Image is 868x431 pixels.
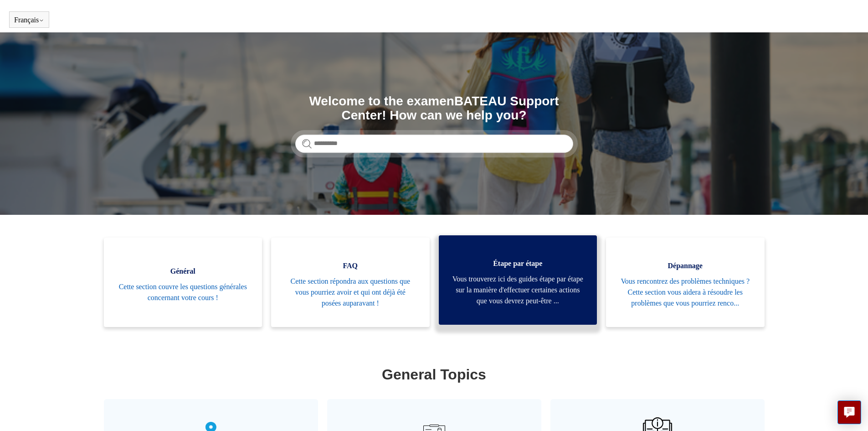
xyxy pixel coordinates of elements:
a: Dépannage Vous rencontrez des problèmes techniques ? Cette section vous aidera à résoudre les pro... [606,238,765,327]
span: Étape par étape [452,258,584,269]
button: Live chat [837,400,861,424]
h1: Welcome to the examenBATEAU Support Center! How can we help you? [295,94,573,123]
span: FAQ [285,260,416,271]
span: Général [118,266,249,277]
a: Général Cette section couvre les questions générales concernant votre cours ! [104,238,262,327]
a: FAQ Cette section répondra aux questions que vous pourriez avoir et qui ont déjà été posées aupar... [271,238,430,327]
h1: General Topics [106,363,762,385]
span: Cette section répondra aux questions que vous pourriez avoir et qui ont déjà été posées auparavant ! [285,276,416,309]
span: Dépannage [620,260,751,271]
a: Étape par étape Vous trouverez ici des guides étape par étape sur la manière d'effectuer certaine... [439,235,597,325]
span: Cette section couvre les questions générales concernant votre cours ! [118,281,249,303]
span: Vous rencontrez des problèmes techniques ? Cette section vous aidera à résoudre les problèmes que... [620,276,751,309]
input: Rechercher [295,135,573,153]
span: Vous trouverez ici des guides étape par étape sur la manière d'effectuer certaines actions que vo... [452,274,584,306]
button: Français [14,16,44,24]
